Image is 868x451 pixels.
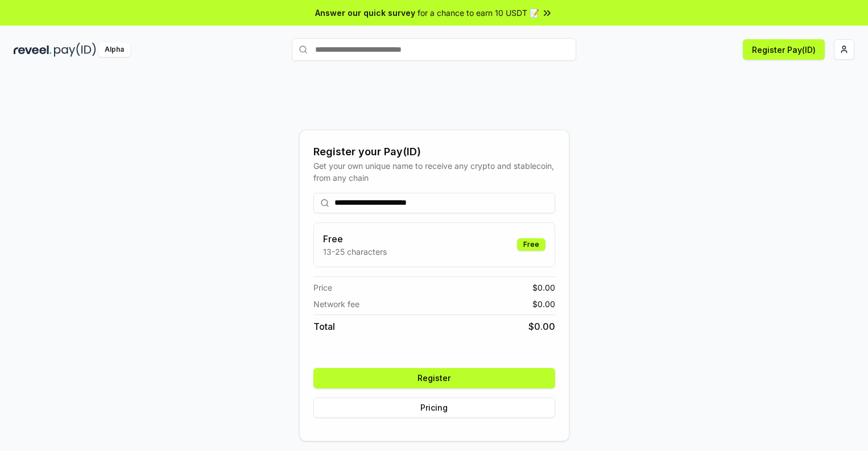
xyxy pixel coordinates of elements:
[313,320,335,333] span: Total
[323,232,387,246] h3: Free
[323,246,387,258] p: 13-25 characters
[313,298,359,310] span: Network fee
[313,160,555,184] div: Get your own unique name to receive any crypto and stablecoin, from any chain
[743,39,825,60] button: Register Pay(ID)
[528,320,555,333] span: $ 0.00
[313,368,555,388] button: Register
[517,238,545,251] div: Free
[98,43,130,57] div: Alpha
[532,298,555,310] span: $ 0.00
[418,7,539,19] span: for a chance to earn 10 USDT 📝
[313,282,332,293] span: Price
[532,282,555,293] span: $ 0.00
[14,43,52,57] img: reveel_dark
[313,398,555,418] button: Pricing
[54,43,96,57] img: pay_id
[313,144,555,160] div: Register your Pay(ID)
[315,7,415,19] span: Answer our quick survey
